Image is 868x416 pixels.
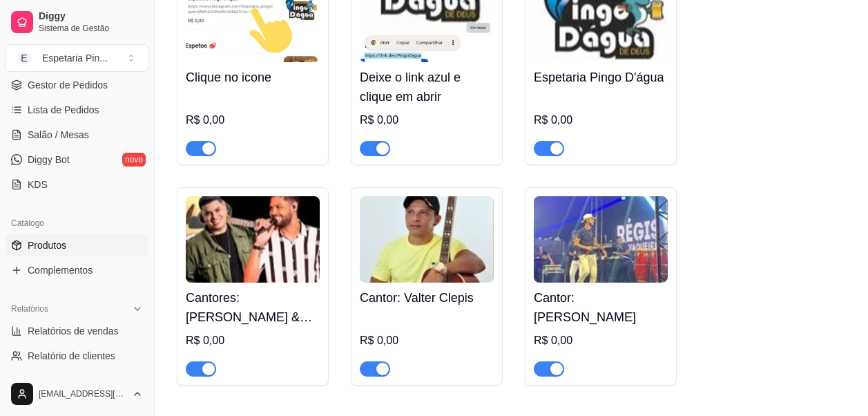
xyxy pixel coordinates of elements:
[6,44,148,72] button: Select a team
[28,78,108,92] span: Gestor de Pedidos
[6,99,148,121] a: Lista de Pedidos
[360,112,494,129] div: R$ 0,00
[360,332,494,349] div: R$ 0,00
[534,68,668,87] h4: Espetaria Pingo D'água
[17,51,31,65] span: E
[28,153,70,167] span: Diggy Bot
[186,288,320,327] h4: Cantores: [PERSON_NAME] & [PERSON_NAME]
[39,388,126,399] span: [EMAIL_ADDRESS][DOMAIN_NAME]
[6,212,148,234] div: Catálogo
[39,23,143,34] span: Sistema de Gestão
[6,234,148,256] a: Produtos
[6,6,148,39] a: DiggySistema de Gestão
[534,288,668,327] h4: Cantor: [PERSON_NAME]
[534,332,668,349] div: R$ 0,00
[6,377,148,410] button: [EMAIL_ADDRESS][DOMAIN_NAME]
[6,124,148,146] a: Salão / Mesas
[42,51,108,65] div: Espetaria Pin ...
[11,303,48,314] span: Relatórios
[186,196,320,283] img: product-image
[28,178,48,191] span: KDS
[28,263,93,277] span: Complementos
[360,68,494,106] h4: Deixe o link azul e clique em abrir
[28,324,119,338] span: Relatórios de vendas
[6,320,148,342] a: Relatórios de vendas
[6,74,148,96] a: Gestor de Pedidos
[360,196,494,283] img: product-image
[6,173,148,196] a: KDS
[6,345,148,367] a: Relatório de clientes
[186,112,320,129] div: R$ 0,00
[534,112,668,129] div: R$ 0,00
[360,288,494,308] h4: Cantor: Valter Clepis
[534,196,668,283] img: product-image
[28,103,99,117] span: Lista de Pedidos
[39,10,143,23] span: Diggy
[28,238,66,252] span: Produtos
[6,149,148,171] a: Diggy Botnovo
[186,68,320,87] h4: Clique no icone
[28,349,115,363] span: Relatório de clientes
[28,128,89,142] span: Salão / Mesas
[6,259,148,281] a: Complementos
[6,370,148,392] a: Relatório de mesas
[186,332,320,349] div: R$ 0,00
